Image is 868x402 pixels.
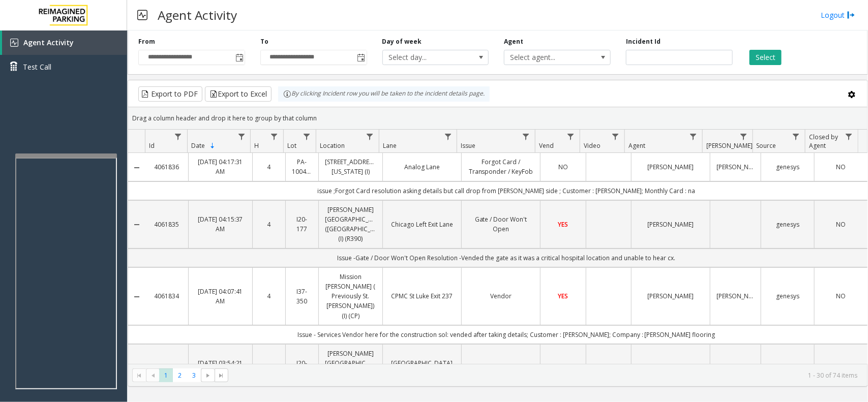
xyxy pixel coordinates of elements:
a: 3 [259,363,279,373]
span: Go to the next page [201,368,215,383]
a: Id Filter Menu [171,130,185,143]
span: Id [149,141,155,150]
button: Select [750,50,782,65]
a: [DATE] 04:15:37 AM [195,214,246,234]
a: Analog Lane [389,162,455,172]
img: infoIcon.svg [283,90,291,98]
span: Select agent... [504,50,589,65]
a: genesys [767,220,808,229]
span: Page 2 [173,368,187,382]
a: Mission [PERSON_NAME] ( Previously St. [PERSON_NAME]) (I) (CP) [325,272,376,321]
a: Issue Filter Menu [519,130,533,143]
a: [PERSON_NAME] [716,363,755,373]
a: Logout [821,10,855,20]
a: H Filter Menu [267,130,281,143]
div: By clicking Incident row you will be taken to the incident details page. [278,86,490,102]
a: 4061833 [152,363,182,373]
a: Lane Filter Menu [441,130,455,143]
span: Test Call [23,61,51,72]
span: Lot [287,141,296,150]
a: Video Filter Menu [609,130,622,143]
label: Incident Id [626,37,661,46]
a: [DATE] 03:54:21 AM [195,358,246,378]
img: logout [847,10,855,20]
a: Agent Filter Menu [686,130,700,143]
span: Page 3 [187,368,201,382]
a: [GEOGRAPHIC_DATA] ([GEOGRAPHIC_DATA]) [389,358,455,378]
td: Issue -Gate / Door Won't Open Resolution -Vended the gate as it was a critical hospital location ... [145,249,867,267]
label: From [138,37,155,46]
button: Export to PDF [138,86,202,102]
a: Agent Activity [2,30,127,55]
a: genesys [767,291,808,301]
div: Data table [128,130,867,364]
td: Issue - Services Vendor here for the construction sol: vended after taking details; Customer : [P... [145,325,867,344]
a: [PERSON_NAME] [638,162,704,172]
a: NO [821,162,861,172]
button: Export to Excel [205,86,272,102]
img: pageIcon [137,3,147,27]
a: [PERSON_NAME][GEOGRAPHIC_DATA] ([GEOGRAPHIC_DATA]) (I) (R390) [325,205,376,244]
span: NO [836,220,846,229]
span: Sortable [208,142,217,150]
a: NO [821,291,861,301]
span: Closed by Agent [809,133,838,150]
img: 'icon' [10,39,18,47]
a: [PERSON_NAME] [716,291,755,301]
a: 4 [259,220,279,229]
span: NO [836,163,846,171]
span: Video [584,141,601,150]
a: Source Filter Menu [789,130,803,143]
a: [DATE] 04:17:31 AM [195,157,246,176]
a: CPMC St Luke Exit 237 [389,291,455,301]
span: Source [757,141,776,150]
a: YES [547,220,579,229]
a: genesys [767,162,808,172]
span: Go to the next page [204,372,212,380]
span: Location [320,141,345,150]
a: [PERSON_NAME] [638,291,704,301]
span: Vend [539,141,554,150]
a: Gate / Door Won't Open [468,214,534,234]
a: Collapse Details [128,293,145,301]
a: NO [821,220,861,229]
span: Go to the last page [217,372,225,380]
label: Agent [504,37,523,46]
span: Issue [461,141,476,150]
a: [DATE] 04:07:41 AM [195,287,246,306]
span: Toggle popup [355,50,367,65]
span: [PERSON_NAME] [706,141,753,150]
h3: Agent Activity [153,3,242,27]
span: Page 1 [159,368,173,382]
a: NO [547,162,579,172]
a: I20-177 [292,214,312,234]
a: [PERSON_NAME] [716,162,755,172]
a: Location Filter Menu [363,130,377,143]
a: I37-350 [292,287,312,306]
span: YES [558,220,568,229]
a: Ticket Unreadable [468,363,534,373]
label: Day of week [382,37,422,46]
a: Date Filter Menu [234,130,248,143]
a: Chicago Left Exit Lane [389,220,455,229]
a: Vend Filter Menu [564,130,578,143]
a: YES [547,291,579,301]
a: Closed by Agent Filter Menu [842,130,856,143]
span: NO [558,163,568,171]
span: Agent Activity [23,38,74,47]
a: Collapse Details [128,164,145,172]
a: Collapse Details [128,221,145,229]
a: Lot Filter Menu [300,130,314,143]
a: [PERSON_NAME][GEOGRAPHIC_DATA] ([GEOGRAPHIC_DATA]) (I) (R390) [325,349,376,388]
div: Drag a column header and drop it here to group by that column [128,109,867,127]
a: I20-177 [292,358,312,378]
span: Date [191,141,205,150]
span: NO [836,292,846,300]
a: PA-1004494 [292,157,312,176]
a: [PERSON_NAME] [638,220,704,229]
span: Select day... [383,50,467,65]
a: 4061836 [152,162,182,172]
span: YES [558,292,568,300]
span: Go to the last page [215,368,228,383]
span: Toggle popup [233,50,245,65]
